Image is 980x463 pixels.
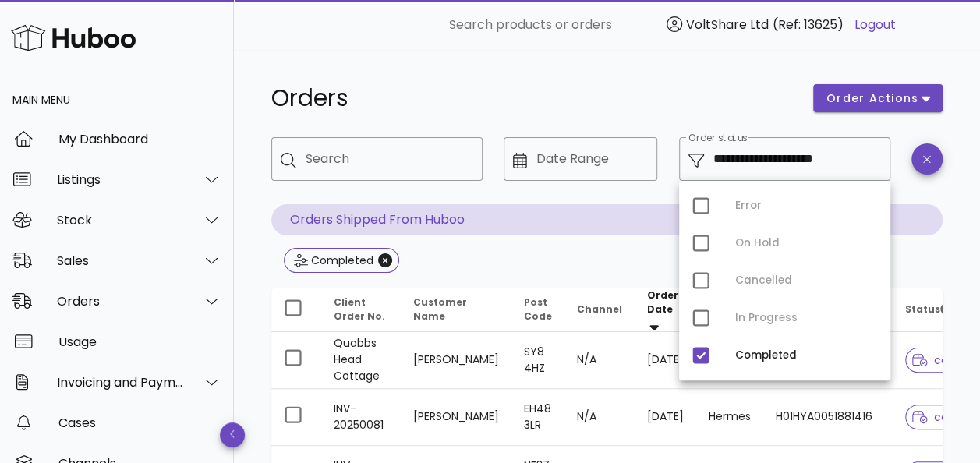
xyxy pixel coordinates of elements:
th: Customer Name [401,288,511,332]
td: EH48 3LR [511,389,564,446]
td: [DATE] [635,332,696,389]
td: Hermes [696,389,763,446]
div: My Dashboard [58,132,221,147]
div: Completed [735,349,878,362]
label: Order status [688,133,747,144]
div: Sales [57,253,184,268]
a: Logout [854,16,896,34]
td: H01HYA0051881416 [763,389,893,446]
span: (Ref: 13625) [773,16,844,34]
th: Channel [564,288,635,332]
span: Customer Name [413,295,467,323]
span: Channel [577,302,622,316]
button: Close [378,253,392,267]
div: Completed [308,253,373,268]
td: INV-20250081 [321,389,401,446]
div: Stock [57,213,184,228]
span: Status [905,302,952,316]
p: Orders Shipped From Huboo [271,204,943,235]
span: VoltShare Ltd [686,16,769,34]
div: Usage [58,334,221,349]
img: Huboo Logo [11,21,136,55]
td: Quabbs Head Cottage [321,332,401,389]
td: N/A [564,389,635,446]
td: [DATE] [635,389,696,446]
span: Order Date [647,288,678,316]
div: Cases [58,415,221,430]
button: order actions [813,84,943,112]
span: Client Order No. [334,295,385,323]
span: order actions [826,90,919,107]
td: [PERSON_NAME] [401,332,511,389]
td: N/A [564,332,635,389]
span: Post Code [524,295,552,323]
th: Post Code [511,288,564,332]
div: Invoicing and Payments [57,375,184,390]
th: Client Order No. [321,288,401,332]
h1: Orders [271,84,794,112]
td: [PERSON_NAME] [401,389,511,446]
th: Order Date: Sorted descending. Activate to remove sorting. [635,288,696,332]
div: Orders [57,294,184,309]
td: SY8 4HZ [511,332,564,389]
div: Listings [57,172,184,187]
